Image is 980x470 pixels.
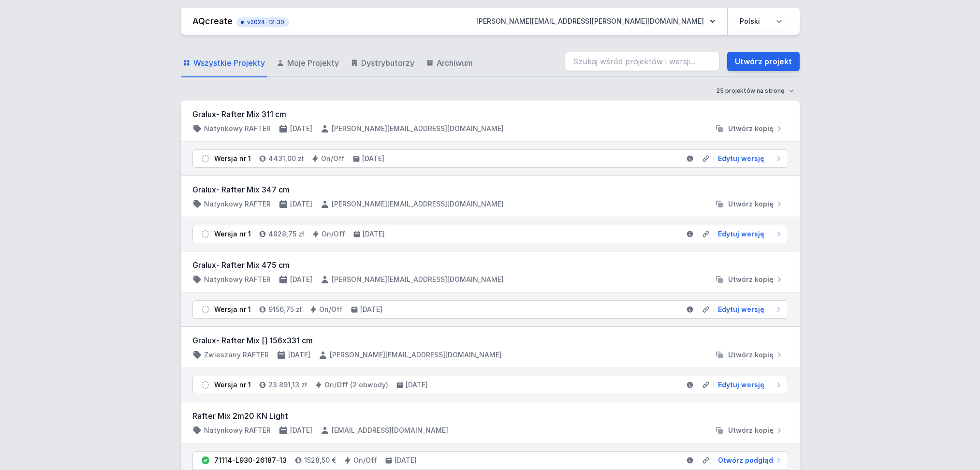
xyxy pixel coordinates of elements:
div: Wersja nr 1 [214,154,251,163]
span: Edytuj wersję [718,380,764,390]
a: Edytuj wersję [714,380,784,390]
span: Wszystkie Projekty [193,57,265,69]
h4: [DATE] [362,154,384,163]
h4: Natynkowy RAFTER [204,426,271,435]
a: Wszystkie Projekty [181,49,267,77]
h4: [PERSON_NAME][EMAIL_ADDRESS][DOMAIN_NAME] [332,124,504,133]
a: Dystrybutorzy [349,49,416,77]
span: Utwórz kopię [728,199,774,209]
span: v2024-12-30 [241,18,284,26]
img: draft.svg [201,380,210,390]
a: AQcreate [192,16,233,26]
h4: [DATE] [290,124,312,133]
span: Edytuj wersję [718,305,764,314]
div: Wersja nr 1 [214,305,251,314]
button: v2024-12-30 [236,15,289,27]
h4: 9156,75 zł [268,305,302,314]
h4: On/Off [319,305,343,314]
span: Dystrybutorzy [361,57,414,69]
div: 71114-L930-26187-13 [214,455,287,465]
h4: [DATE] [290,199,312,209]
button: Utwórz kopię [711,275,788,284]
h4: 4431,00 zł [268,154,304,163]
h3: Gralux- Rafter Mix 311 cm [192,108,788,120]
select: Wybierz język [734,13,788,30]
span: Archiwum [437,57,473,69]
h4: [DATE] [360,305,382,314]
img: draft.svg [201,229,210,239]
span: Edytuj wersję [718,229,764,239]
input: Szukaj wśród projektów i wersji... [565,52,719,71]
a: Utwórz projekt [727,52,800,71]
h4: 4828,75 zł [268,229,304,239]
span: Utwórz kopię [728,350,774,360]
h4: [DATE] [363,229,385,239]
h4: On/Off [321,154,345,163]
h4: [DATE] [395,455,417,465]
h4: Natynkowy RAFTER [204,199,271,209]
div: Wersja nr 1 [214,229,251,239]
h4: [PERSON_NAME][EMAIL_ADDRESS][DOMAIN_NAME] [332,275,504,284]
h4: [PERSON_NAME][EMAIL_ADDRESS][DOMAIN_NAME] [330,350,502,360]
h4: Natynkowy RAFTER [204,124,271,133]
span: Edytuj wersję [718,154,764,163]
h4: On/Off [353,455,377,465]
button: Utwórz kopię [711,124,788,133]
h4: [PERSON_NAME][EMAIL_ADDRESS][DOMAIN_NAME] [332,199,504,209]
h3: Gralux- Rafter Mix [] 156x331 cm [192,335,788,346]
a: Edytuj wersję [714,305,784,314]
button: Utwórz kopię [711,199,788,209]
a: Edytuj wersję [714,154,784,163]
h4: Zwieszany RAFTER [204,350,269,360]
h4: Natynkowy RAFTER [204,275,271,284]
span: Utwórz kopię [728,275,774,284]
button: [PERSON_NAME][EMAIL_ADDRESS][PERSON_NAME][DOMAIN_NAME] [468,13,723,30]
h4: On/Off (2 obwody) [324,380,388,390]
a: Archiwum [424,49,475,77]
h3: Gralux- Rafter Mix 475 cm [192,259,788,271]
span: Utwórz kopię [728,426,774,435]
h4: 1528,50 € [304,455,336,465]
button: Utwórz kopię [711,426,788,435]
span: Moje Projekty [287,57,339,69]
h3: Gralux- Rafter Mix 347 cm [192,184,788,195]
div: Wersja nr 1 [214,380,251,390]
img: draft.svg [201,305,210,314]
h4: [DATE] [288,350,310,360]
span: Utwórz kopię [728,124,774,133]
h4: [DATE] [290,275,312,284]
span: Otwórz podgląd [718,455,773,465]
h3: Rafter Mix 2m20 KN Light [192,410,788,422]
h4: [EMAIL_ADDRESS][DOMAIN_NAME] [332,426,448,435]
h4: On/Off [322,229,345,239]
a: Moje Projekty [275,49,341,77]
h4: [DATE] [406,380,428,390]
h4: [DATE] [290,426,312,435]
a: Otwórz podgląd [714,455,784,465]
img: draft.svg [201,154,210,163]
button: Utwórz kopię [711,350,788,360]
a: Edytuj wersję [714,229,784,239]
h4: 23 891,13 zł [268,380,307,390]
